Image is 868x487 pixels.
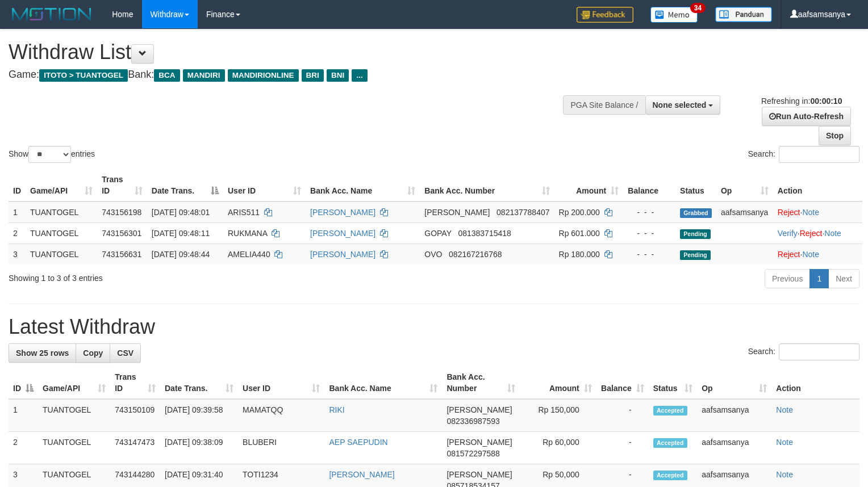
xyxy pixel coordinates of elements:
div: - - - [628,228,671,239]
th: Action [771,367,859,399]
td: - [596,399,649,432]
span: MANDIRIONLINE [228,69,299,82]
span: Copy [83,349,103,358]
td: aafsamsanya [697,432,771,464]
a: Stop [819,126,851,145]
a: Verify [778,229,798,238]
a: CSV [110,343,141,363]
span: Pending [680,250,711,260]
input: Search: [779,146,859,163]
td: 2 [9,432,38,464]
img: MOTION_logo.png [9,6,95,23]
span: [PERSON_NAME] [446,405,512,414]
th: Op: activate to sort column ascending [697,367,771,399]
span: Show 25 rows [16,349,69,358]
span: [DATE] 09:48:44 [152,250,210,259]
div: - - - [628,249,671,260]
th: Game/API: activate to sort column ascending [26,169,97,201]
span: BRI [302,69,324,82]
th: Balance: activate to sort column ascending [596,367,649,399]
td: TUANTOGEL [26,222,97,244]
th: User ID: activate to sort column ascending [223,169,306,201]
span: [PERSON_NAME] [446,438,512,447]
span: Accepted [653,406,687,415]
a: Note [776,405,793,414]
span: Copy 082137788407 to clipboard [496,208,549,217]
th: Bank Acc. Name: activate to sort column ascending [324,367,442,399]
span: ITOTO > TUANTOGEL [39,69,128,82]
strong: 00:00:10 [810,96,842,106]
span: GOPAY [424,229,451,238]
a: Show 25 rows [9,343,76,363]
a: 1 [809,269,829,288]
th: ID [9,169,26,201]
span: [DATE] 09:48:01 [152,208,210,217]
a: Reject [800,229,823,238]
a: [PERSON_NAME] [310,208,375,217]
th: Amount: activate to sort column ascending [554,169,624,201]
td: TUANTOGEL [26,201,97,223]
a: Reject [778,250,800,259]
span: Copy 081572297588 to clipboard [446,449,499,458]
td: · · [773,222,862,244]
a: Note [776,470,793,479]
span: 743156198 [102,208,141,217]
a: [PERSON_NAME] [310,229,375,238]
th: Balance [623,169,675,201]
label: Show entries [9,146,95,163]
a: Copy [76,343,110,363]
td: 1 [9,201,26,223]
th: Game/API: activate to sort column ascending [38,367,110,399]
td: MAMATQQ [238,399,324,432]
span: Accepted [653,471,687,480]
span: None selected [653,100,707,110]
a: [PERSON_NAME] [310,250,375,259]
td: TUANTOGEL [38,399,110,432]
h4: Game: Bank: [9,69,567,81]
a: Next [828,269,859,288]
span: Rp 200.000 [559,208,600,217]
div: - - - [628,207,671,218]
td: Rp 60,000 [520,432,596,464]
span: BCA [154,69,180,82]
a: RIKI [329,405,344,414]
th: User ID: activate to sort column ascending [238,367,324,399]
a: AEP SAEPUDIN [329,438,387,447]
img: Button%20Memo.svg [650,7,698,23]
select: Showentries [28,146,71,163]
td: TUANTOGEL [38,432,110,464]
span: Refreshing in: [761,96,842,106]
th: ID: activate to sort column descending [9,367,38,399]
a: Previous [765,269,810,288]
th: Amount: activate to sort column ascending [520,367,596,399]
button: None selected [645,95,721,115]
span: ARIS511 [228,208,260,217]
a: [PERSON_NAME] [329,470,394,479]
td: 743147473 [110,432,160,464]
th: Op: activate to sort column ascending [716,169,773,201]
span: Accepted [653,438,687,448]
th: Trans ID: activate to sort column ascending [97,169,147,201]
a: Note [802,208,819,217]
td: 743150109 [110,399,160,432]
label: Search: [748,343,859,360]
td: 1 [9,399,38,432]
span: MANDIRI [183,69,225,82]
div: Showing 1 to 3 of 3 entries [9,268,353,284]
th: Date Trans.: activate to sort column ascending [160,367,238,399]
th: Trans ID: activate to sort column ascending [110,367,160,399]
th: Date Trans.: activate to sort column descending [147,169,223,201]
span: Copy 082167216768 to clipboard [449,250,502,259]
span: RUKMANA [228,229,267,238]
th: Bank Acc. Number: activate to sort column ascending [420,169,554,201]
a: Reject [778,208,800,217]
th: Status [675,169,716,201]
span: Rp 601.000 [559,229,600,238]
a: Note [802,250,819,259]
td: aafsamsanya [697,399,771,432]
span: BNI [327,69,349,82]
td: [DATE] 09:38:09 [160,432,238,464]
td: aafsamsanya [716,201,773,223]
span: [PERSON_NAME] [446,470,512,479]
span: Pending [680,229,711,239]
